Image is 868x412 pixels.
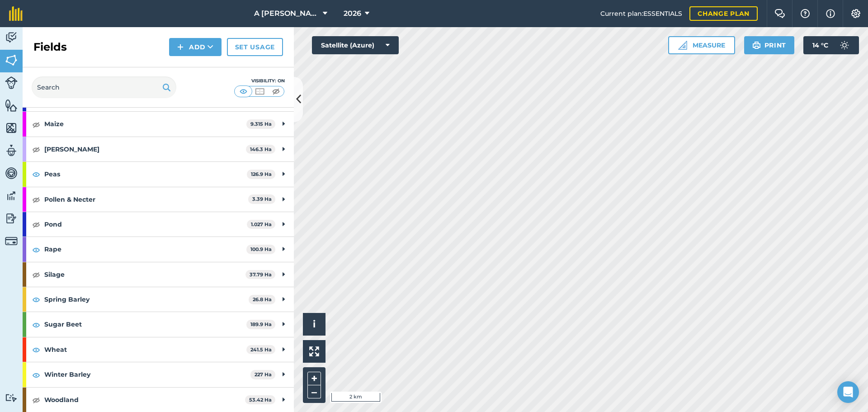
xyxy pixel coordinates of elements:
[5,166,18,180] img: svg+xml;base64,PD94bWwgdmVyc2lvbj0iMS4wIiBlbmNvZGluZz0idXRmLTgiPz4KPCEtLSBHZW5lcmF0b3I6IEFkb2JlIE...
[600,9,682,19] span: Current plan : ESSENTIALS
[744,36,795,54] button: Print
[44,362,250,387] strong: Winter Barley
[5,144,18,157] img: svg+xml;base64,PD94bWwgdmVyc2lvbj0iMS4wIiBlbmNvZGluZz0idXRmLTgiPz4KPCEtLSBHZW5lcmF0b3I6IEFkb2JlIE...
[5,393,18,402] img: svg+xml;base64,PD94bWwgdmVyc2lvbj0iMS4wIiBlbmNvZGluZz0idXRmLTgiPz4KPCEtLSBHZW5lcmF0b3I6IEFkb2JlIE...
[44,287,249,312] strong: Spring Barley
[344,8,361,19] span: 2026
[32,294,40,305] img: svg+xml;base64,PHN2ZyB4bWxucz0iaHR0cDovL3d3dy53My5vcmcvMjAwMC9zdmciIHdpZHRoPSIxOCIgaGVpZ2h0PSIyNC...
[255,371,272,378] strong: 227 Ha
[251,171,272,177] strong: 126.9 Ha
[32,119,40,130] img: svg+xml;base64,PHN2ZyB4bWxucz0iaHR0cDovL3d3dy53My5vcmcvMjAwMC9zdmciIHdpZHRoPSIxOCIgaGVpZ2h0PSIyNC...
[253,296,272,303] strong: 26.8 Ha
[44,312,246,336] strong: Sugar Beet
[32,244,40,255] img: svg+xml;base64,PHN2ZyB4bWxucz0iaHR0cDovL3d3dy53My5vcmcvMjAwMC9zdmciIHdpZHRoPSIxOCIgaGVpZ2h0PSIyNC...
[689,6,758,21] a: Change plan
[250,246,272,252] strong: 100.9 Ha
[250,121,272,127] strong: 9.315 Ha
[270,87,282,96] img: svg+xml;base64,PHN2ZyB4bWxucz0iaHR0cDovL3d3dy53My5vcmcvMjAwMC9zdmciIHdpZHRoPSI1MCIgaGVpZ2h0PSI0MC...
[177,42,184,52] img: svg+xml;base64,PHN2ZyB4bWxucz0iaHR0cDovL3d3dy53My5vcmcvMjAwMC9zdmciIHdpZHRoPSIxNCIgaGVpZ2h0PSIyNC...
[254,8,319,19] span: A [PERSON_NAME] & Partners
[23,262,294,287] div: Silage37.79 Ha
[44,337,246,362] strong: Wheat
[238,87,249,96] img: svg+xml;base64,PHN2ZyB4bWxucz0iaHR0cDovL3d3dy53My5vcmcvMjAwMC9zdmciIHdpZHRoPSI1MCIgaGVpZ2h0PSI0MC...
[23,337,294,362] div: Wheat241.5 Ha
[307,385,321,398] button: –
[250,346,272,353] strong: 241.5 Ha
[32,194,40,205] img: svg+xml;base64,PHN2ZyB4bWxucz0iaHR0cDovL3d3dy53My5vcmcvMjAwMC9zdmciIHdpZHRoPSIxOCIgaGVpZ2h0PSIyNC...
[850,9,861,18] img: A cog icon
[5,212,18,225] img: svg+xml;base64,PD94bWwgdmVyc2lvbj0iMS4wIiBlbmNvZGluZz0idXRmLTgiPz4KPCEtLSBHZW5lcmF0b3I6IEFkb2JlIE...
[251,221,272,227] strong: 1.027 Ha
[303,313,325,336] button: i
[32,76,176,98] input: Search
[23,137,294,161] div: [PERSON_NAME]146.3 Ha
[826,8,835,19] img: svg+xml;base64,PHN2ZyB4bWxucz0iaHR0cDovL3d3dy53My5vcmcvMjAwMC9zdmciIHdpZHRoPSIxNyIgaGVpZ2h0PSIxNy...
[169,38,222,56] button: Add
[32,344,40,355] img: svg+xml;base64,PHN2ZyB4bWxucz0iaHR0cDovL3d3dy53My5vcmcvMjAwMC9zdmciIHdpZHRoPSIxOCIgaGVpZ2h0PSIyNC...
[32,219,40,230] img: svg+xml;base64,PHN2ZyB4bWxucz0iaHR0cDovL3d3dy53My5vcmcvMjAwMC9zdmciIHdpZHRoPSIxOCIgaGVpZ2h0PSIyNC...
[309,346,319,356] img: Four arrows, one pointing top left, one top right, one bottom right and the last bottom left
[254,87,265,96] img: svg+xml;base64,PHN2ZyB4bWxucz0iaHR0cDovL3d3dy53My5vcmcvMjAwMC9zdmciIHdpZHRoPSI1MCIgaGVpZ2h0PSI0MC...
[250,321,272,327] strong: 189.9 Ha
[5,121,18,135] img: svg+xml;base64,PHN2ZyB4bWxucz0iaHR0cDovL3d3dy53My5vcmcvMjAwMC9zdmciIHdpZHRoPSI1NiIgaGVpZ2h0PSI2MC...
[234,77,285,85] div: Visibility: On
[44,237,246,261] strong: Rape
[44,212,247,237] strong: Pond
[44,162,247,186] strong: Peas
[252,196,272,202] strong: 3.39 Ha
[307,372,321,385] button: +
[32,369,40,380] img: svg+xml;base64,PHN2ZyB4bWxucz0iaHR0cDovL3d3dy53My5vcmcvMjAwMC9zdmciIHdpZHRoPSIxOCIgaGVpZ2h0PSIyNC...
[5,189,18,203] img: svg+xml;base64,PD94bWwgdmVyc2lvbj0iMS4wIiBlbmNvZGluZz0idXRmLTgiPz4KPCEtLSBHZW5lcmF0b3I6IEFkb2JlIE...
[32,169,40,180] img: svg+xml;base64,PHN2ZyB4bWxucz0iaHR0cDovL3d3dy53My5vcmcvMjAwMC9zdmciIHdpZHRoPSIxOCIgaGVpZ2h0PSIyNC...
[33,40,67,54] h2: Fields
[23,162,294,186] div: Peas126.9 Ha
[752,40,761,51] img: svg+xml;base64,PHN2ZyB4bWxucz0iaHR0cDovL3d3dy53My5vcmcvMjAwMC9zdmciIHdpZHRoPSIxOSIgaGVpZ2h0PSIyNC...
[5,53,18,67] img: svg+xml;base64,PHN2ZyB4bWxucz0iaHR0cDovL3d3dy53My5vcmcvMjAwMC9zdmciIHdpZHRoPSI1NiIgaGVpZ2h0PSI2MC...
[250,271,272,278] strong: 37.79 Ha
[23,212,294,237] div: Pond1.027 Ha
[5,99,18,112] img: svg+xml;base64,PHN2ZyB4bWxucz0iaHR0cDovL3d3dy53My5vcmcvMjAwMC9zdmciIHdpZHRoPSI1NiIgaGVpZ2h0PSI2MC...
[9,6,23,21] img: fieldmargin Logo
[227,38,283,56] a: Set usage
[23,187,294,212] div: Pollen & Necter3.39 Ha
[668,36,735,54] button: Measure
[5,76,18,89] img: svg+xml;base64,PD94bWwgdmVyc2lvbj0iMS4wIiBlbmNvZGluZz0idXRmLTgiPz4KPCEtLSBHZW5lcmF0b3I6IEFkb2JlIE...
[44,112,246,136] strong: Maize
[5,235,18,247] img: svg+xml;base64,PD94bWwgdmVyc2lvbj0iMS4wIiBlbmNvZGluZz0idXRmLTgiPz4KPCEtLSBHZW5lcmF0b3I6IEFkb2JlIE...
[44,187,248,212] strong: Pollen & Necter
[312,36,399,54] button: Satellite (Azure)
[23,287,294,312] div: Spring Barley26.8 Ha
[23,112,294,136] div: Maize9.315 Ha
[249,397,272,403] strong: 53.42 Ha
[23,237,294,261] div: Rape100.9 Ha
[774,9,785,18] img: Two speech bubbles overlapping with the left bubble in the forefront
[812,36,828,54] span: 14 ° C
[32,269,40,280] img: svg+xml;base64,PHN2ZyB4bWxucz0iaHR0cDovL3d3dy53My5vcmcvMjAwMC9zdmciIHdpZHRoPSIxOCIgaGVpZ2h0PSIyNC...
[835,36,854,54] img: svg+xml;base64,PD94bWwgdmVyc2lvbj0iMS4wIiBlbmNvZGluZz0idXRmLTgiPz4KPCEtLSBHZW5lcmF0b3I6IEFkb2JlIE...
[23,362,294,387] div: Winter Barley227 Ha
[837,381,859,403] div: Open Intercom Messenger
[803,36,859,54] button: 14 °C
[44,262,245,287] strong: Silage
[32,394,40,405] img: svg+xml;base64,PHN2ZyB4bWxucz0iaHR0cDovL3d3dy53My5vcmcvMjAwMC9zdmciIHdpZHRoPSIxOCIgaGVpZ2h0PSIyNC...
[678,41,687,50] img: Ruler icon
[800,9,811,18] img: A question mark icon
[44,388,245,412] strong: Woodland
[32,144,40,155] img: svg+xml;base64,PHN2ZyB4bWxucz0iaHR0cDovL3d3dy53My5vcmcvMjAwMC9zdmciIHdpZHRoPSIxOCIgaGVpZ2h0PSIyNC...
[162,82,171,93] img: svg+xml;base64,PHN2ZyB4bWxucz0iaHR0cDovL3d3dy53My5vcmcvMjAwMC9zdmciIHdpZHRoPSIxOSIgaGVpZ2h0PSIyNC...
[44,137,246,161] strong: [PERSON_NAME]
[23,312,294,336] div: Sugar Beet189.9 Ha
[23,388,294,412] div: Woodland53.42 Ha
[250,146,272,152] strong: 146.3 Ha
[313,318,316,330] span: i
[32,319,40,330] img: svg+xml;base64,PHN2ZyB4bWxucz0iaHR0cDovL3d3dy53My5vcmcvMjAwMC9zdmciIHdpZHRoPSIxOCIgaGVpZ2h0PSIyNC...
[5,31,18,44] img: svg+xml;base64,PD94bWwgdmVyc2lvbj0iMS4wIiBlbmNvZGluZz0idXRmLTgiPz4KPCEtLSBHZW5lcmF0b3I6IEFkb2JlIE...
